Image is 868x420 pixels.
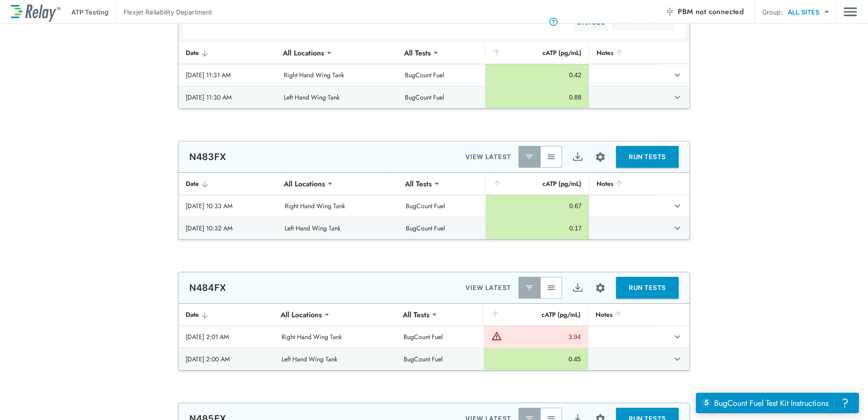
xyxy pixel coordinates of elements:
[670,198,685,214] button: expand row
[178,173,690,240] table: sticky table
[277,195,399,217] td: Right Hand Wing Tank
[178,42,276,64] th: Date
[178,42,690,109] table: sticky table
[597,178,650,189] div: Notes
[465,151,511,162] p: VIEW LATEST
[276,86,398,108] td: Left Hand Wing Tank
[396,305,436,324] div: All Tests
[186,224,270,233] div: [DATE] 10:32 AM
[572,151,583,163] img: Export Icon
[616,277,679,299] button: RUN TESTS
[276,64,398,86] td: Right Hand Wing Tank
[493,93,582,102] div: 0.88
[493,70,582,80] div: 0.42
[396,326,484,348] td: BugCount Fuel
[178,173,277,195] th: Date
[670,67,685,83] button: expand row
[399,175,438,193] div: All Tests
[186,70,269,80] div: [DATE] 11:31 AM
[491,330,502,341] img: Warning
[186,201,270,210] div: [DATE] 10:33 AM
[493,178,582,189] div: cATP (pg/mL)
[678,5,744,18] span: PBM
[595,282,606,294] img: Settings Icon
[616,146,679,168] button: RUN TESTS
[572,282,583,294] img: Export Icon
[504,332,581,341] div: 3.94
[11,2,60,22] img: LuminUltra Relay
[491,309,581,320] div: cATP (pg/mL)
[277,175,331,193] div: All Locations
[492,47,582,58] div: cATP (pg/mL)
[695,6,744,17] span: not connected
[588,276,612,300] button: Site setup
[71,7,108,17] p: ATP Testing
[665,7,674,16] img: Offline Icon
[525,152,534,161] img: Latest
[276,44,330,62] div: All Locations
[398,64,484,86] td: BugCount Fuel
[491,355,581,364] div: 0.45
[597,47,650,58] div: Notes
[398,44,437,62] div: All Tests
[670,90,685,105] button: expand row
[670,351,685,367] button: expand row
[123,7,212,17] p: Flexjet Reliability Department
[547,152,556,161] img: View All
[493,201,582,210] div: 0.67
[399,217,485,239] td: BugCount Fuel
[670,220,685,236] button: expand row
[696,393,859,413] iframe: Resource center
[493,224,582,233] div: 0.17
[178,304,274,326] th: Date
[843,3,857,20] button: Main menu
[274,348,396,370] td: Left Hand Wing Tank
[588,145,612,169] button: Site setup
[567,146,588,168] button: Export
[399,195,485,217] td: BugCount Fuel
[547,283,556,292] img: View All
[670,329,685,345] button: expand row
[189,151,226,162] p: N483FX
[567,277,588,299] button: Export
[186,355,267,364] div: [DATE] 2:00 AM
[465,282,511,293] p: VIEW LATEST
[661,3,747,21] button: PBM not connected
[762,7,783,17] p: Group:
[398,86,484,108] td: BugCount Fuel
[596,309,650,320] div: Notes
[178,304,690,370] table: sticky table
[843,3,857,20] img: Drawer Icon
[189,282,226,293] p: N484FX
[186,332,267,341] div: [DATE] 2:01 AM
[595,151,606,163] img: Settings Icon
[277,217,399,239] td: Left Hand Wing Tank
[525,283,534,292] img: Latest
[274,326,396,348] td: Right Hand Wing Tank
[186,93,269,102] div: [DATE] 11:30 AM
[274,305,328,324] div: All Locations
[396,348,484,370] td: BugCount Fuel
